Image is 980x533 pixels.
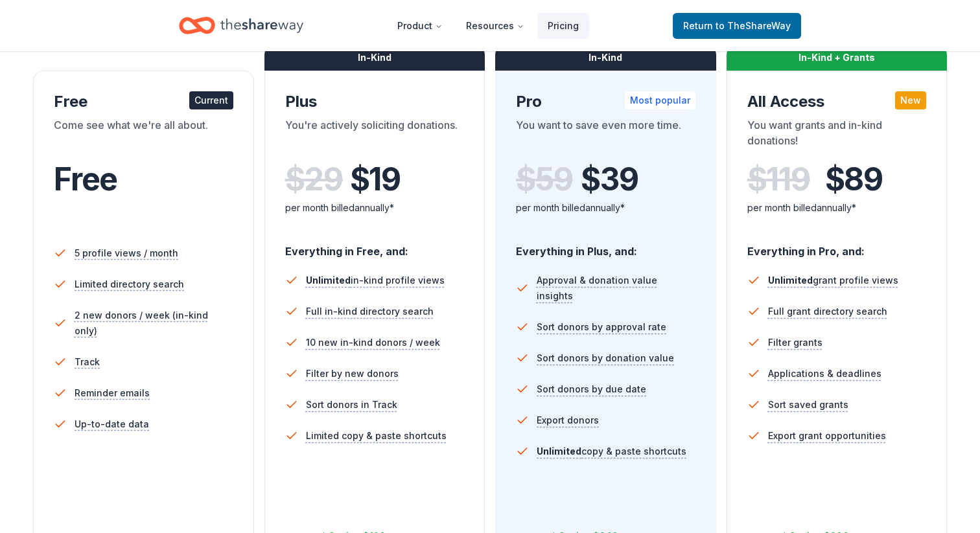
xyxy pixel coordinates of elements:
a: Pricing [537,13,589,39]
div: Current [189,91,233,109]
a: Returnto TheShareWay [673,13,801,39]
nav: Main [387,10,589,41]
span: Sort donors in Track [306,397,397,413]
div: Plus [285,91,465,112]
button: Resources [456,13,535,39]
a: Home [179,10,303,41]
span: Reminder emails [75,385,150,401]
div: Everything in Free, and: [285,232,465,260]
span: $ 39 [581,161,638,198]
span: Export donors [537,413,599,428]
div: In-Kind + Grants [727,45,948,71]
span: grant profile views [768,275,898,286]
span: Unlimited [306,275,351,286]
div: In-Kind [264,45,485,71]
span: Unlimited [537,446,581,457]
div: Everything in Pro, and: [747,232,927,260]
div: You're actively soliciting donations. [285,117,465,153]
span: Sort donors by due date [537,381,646,397]
span: $ 89 [825,161,883,198]
span: Filter grants [768,335,822,350]
span: Limited copy & paste shortcuts [306,428,447,444]
span: Up-to-date data [75,416,149,432]
span: Return [683,18,791,34]
span: copy & paste shortcuts [537,446,686,457]
span: Applications & deadlines [768,366,881,381]
span: Export grant opportunities [768,428,886,444]
div: New [895,91,926,109]
span: Limited directory search [75,277,184,292]
span: Sort donors by approval rate [537,319,666,335]
span: Unlimited [768,275,813,286]
div: You want grants and in-kind donations! [747,117,927,153]
div: Most popular [625,91,695,109]
div: You want to save even more time. [516,117,695,153]
div: per month billed annually* [747,200,927,216]
span: in-kind profile views [306,275,445,286]
div: Come see what we're all about. [54,117,233,153]
div: Pro [516,91,695,112]
div: All Access [747,91,927,112]
span: Sort saved grants [768,397,848,413]
div: In-Kind [495,45,716,71]
div: Free [54,91,233,112]
div: Everything in Plus, and: [516,232,695,260]
span: $ 19 [350,161,401,198]
span: Free [54,160,117,198]
div: per month billed annually* [516,200,695,216]
span: 10 new in-kind donors / week [306,335,440,350]
span: Approval & donation value insights [537,273,695,304]
span: Track [75,354,100,370]
span: Sort donors by donation value [537,350,674,366]
span: Full grant directory search [768,304,887,319]
span: 5 profile views / month [75,245,178,261]
span: to TheShareWay [716,20,791,31]
span: Full in-kind directory search [306,304,434,319]
div: per month billed annually* [285,200,465,216]
span: 2 new donors / week (in-kind only) [75,308,233,339]
span: Filter by new donors [306,366,399,381]
button: Product [387,13,453,39]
